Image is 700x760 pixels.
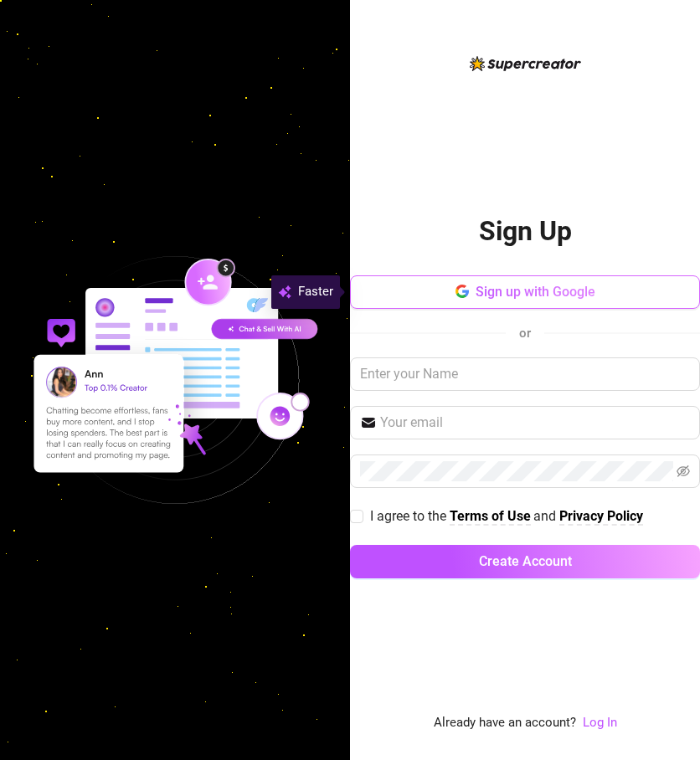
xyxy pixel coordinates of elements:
button: Sign up with Google [350,275,700,309]
a: Log In [583,713,617,733]
a: Log In [583,715,617,730]
input: Enter your Name [350,357,700,391]
a: Terms of Use [450,508,531,526]
span: Already have an account? [434,713,576,733]
strong: Privacy Policy [559,508,643,524]
span: Faster [298,282,333,302]
span: or [519,326,531,341]
span: eye-invisible [677,465,690,478]
span: I agree to the [370,508,450,524]
input: Your email [380,413,690,433]
a: Privacy Policy [559,508,643,526]
span: and [533,508,559,524]
button: Create Account [350,545,700,578]
span: Sign up with Google [476,284,595,300]
img: svg%3e [278,282,291,302]
img: logo-BBDzfeDw.svg [470,56,581,71]
span: Create Account [479,553,572,569]
strong: Terms of Use [450,508,531,524]
h2: Sign Up [479,214,572,249]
